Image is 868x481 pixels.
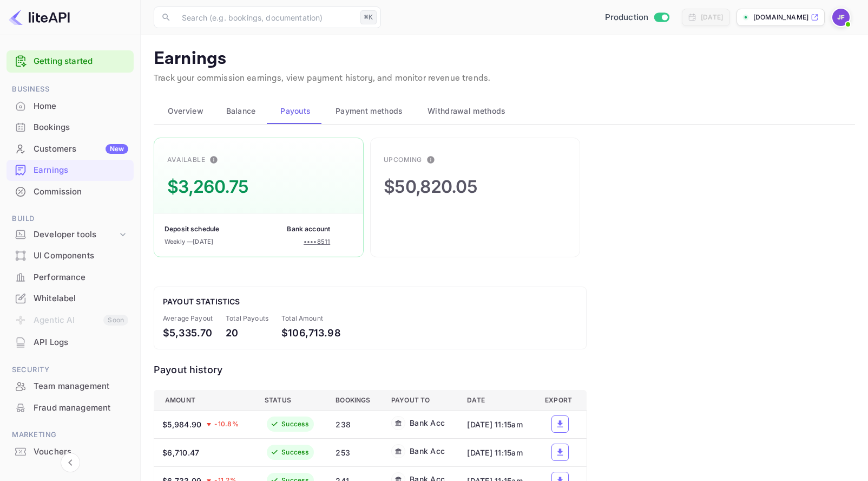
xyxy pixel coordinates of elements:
[6,160,134,181] div: Earnings
[6,139,134,160] div: CustomersNew
[304,237,330,246] div: •••• 8511
[6,267,134,288] div: Performance
[34,292,128,305] div: Whitelabel
[6,441,134,461] a: Vouchers
[336,447,374,458] div: 253
[154,48,855,70] p: Earnings
[6,288,134,308] a: Whitelabel
[162,419,201,430] div: $5,984.90
[287,224,330,234] div: Bank account
[6,376,134,396] a: Team management
[6,245,134,266] div: UI Components
[6,213,134,225] span: Build
[601,11,674,24] div: Switch to Sandbox mode
[167,174,249,200] div: $3,260.75
[34,100,128,113] div: Home
[605,11,649,24] span: Production
[281,326,341,340] div: $106,713.98
[34,446,128,458] div: Vouchers
[9,9,70,26] img: LiteAPI logo
[6,398,134,418] a: Fraud management
[226,326,268,340] div: 20
[458,390,536,410] th: Date
[34,186,128,198] div: Commission
[34,143,128,155] div: Customers
[34,380,128,393] div: Team management
[6,332,134,353] div: API Logs
[422,151,439,168] button: This is the amount of commission earned for bookings that have not been finalized. After guest ch...
[61,453,80,472] button: Collapse navigation
[226,314,268,323] div: Total Payouts
[34,271,128,284] div: Performance
[6,332,134,352] a: API Logs
[154,362,587,377] div: Payout history
[467,419,528,430] div: [DATE] 11:15am
[163,314,213,323] div: Average Payout
[701,12,723,22] div: [DATE]
[428,105,505,118] span: Withdrawal methods
[34,55,128,68] a: Getting started
[34,229,117,241] div: Developer tools
[6,117,134,137] a: Bookings
[6,117,134,138] div: Bookings
[154,390,257,410] th: Amount
[226,105,256,118] span: Balance
[154,98,855,124] div: scrollable auto tabs example
[175,6,356,28] input: Search (e.g. bookings, documentation)
[163,296,577,307] div: Payout Statistics
[106,144,128,154] div: New
[6,441,134,463] div: Vouchers
[281,314,341,323] div: Total Amount
[6,96,134,117] div: Home
[6,96,134,116] a: Home
[6,245,134,265] a: UI Components
[280,105,311,118] span: Payouts
[6,160,134,180] a: Earnings
[205,151,222,168] button: This is the amount of confirmed commission that will be paid to you on the next scheduled deposit
[167,155,205,165] div: Available
[6,50,134,73] div: Getting started
[384,155,422,165] div: Upcoming
[34,121,128,134] div: Bookings
[163,326,213,340] div: $5,335.70
[536,390,586,410] th: Export
[165,237,213,246] div: Weekly — [DATE]
[34,336,128,349] div: API Logs
[6,139,134,159] a: CustomersNew
[6,376,134,397] div: Team management
[168,105,203,118] span: Overview
[467,447,528,458] div: [DATE] 11:15am
[327,390,383,410] th: Bookings
[34,250,128,262] div: UI Components
[410,417,445,428] div: Bank Acc
[410,445,445,457] div: Bank Acc
[6,429,134,441] span: Marketing
[34,164,128,177] div: Earnings
[6,225,134,244] div: Developer tools
[6,398,134,419] div: Fraud management
[360,10,377,24] div: ⌘K
[384,174,477,200] div: $50,820.05
[165,224,219,234] div: Deposit schedule
[6,181,134,203] div: Commission
[154,72,855,85] p: Track your commission earnings, view payment history, and monitor revenue trends.
[6,267,134,287] a: Performance
[281,447,308,457] div: Success
[6,288,134,309] div: Whitelabel
[753,12,808,22] p: [DOMAIN_NAME]
[214,419,239,429] span: -10.8 %
[256,390,327,410] th: Status
[383,390,458,410] th: Payout to
[6,181,134,201] a: Commission
[34,402,128,414] div: Fraud management
[281,419,308,429] div: Success
[336,419,374,430] div: 238
[832,9,850,26] img: Jenny Frimer
[162,447,199,458] div: $6,710.47
[6,364,134,376] span: Security
[336,105,403,118] span: Payment methods
[6,83,134,95] span: Business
